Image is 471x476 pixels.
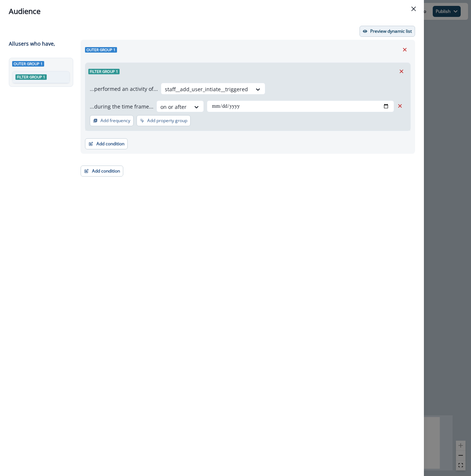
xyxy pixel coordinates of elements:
button: Add property group [137,115,191,126]
button: Remove [394,100,406,111]
button: Add frequency [90,115,134,126]
button: Close [408,3,419,15]
button: Add condition [81,166,123,177]
div: Audience [9,6,415,17]
p: Add property group [147,118,187,123]
p: Preview dynamic list [370,29,412,34]
button: Remove [396,66,407,77]
span: Outer group 1 [85,47,117,53]
button: Add condition [85,138,128,149]
span: Outer group 1 [12,61,44,67]
span: Filter group 1 [88,69,120,74]
p: All user s who have, [9,40,55,47]
p: ...performed an activity of... [90,85,158,93]
button: Remove [399,44,411,55]
span: Filter group 1 [15,74,47,80]
p: ...during the time frame... [90,103,153,110]
p: Add frequency [100,118,130,123]
button: Preview dynamic list [360,26,415,37]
